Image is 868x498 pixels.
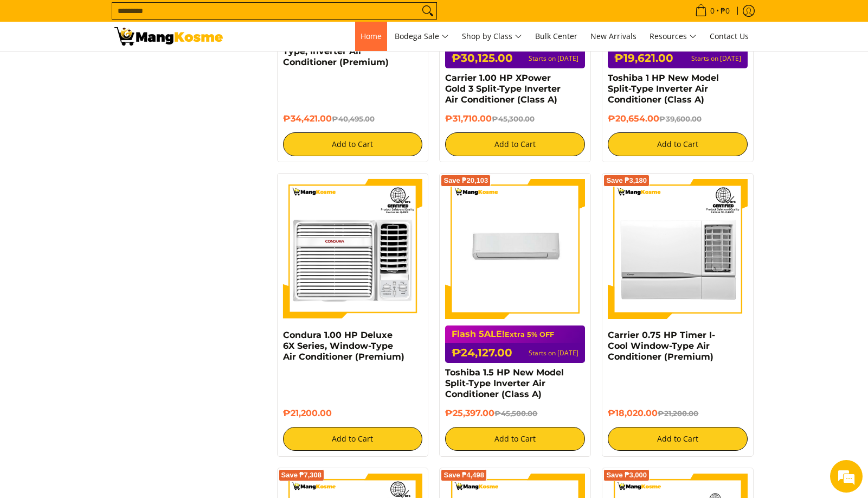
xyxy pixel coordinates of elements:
h6: ₱34,421.00 [283,113,423,124]
button: Add to Cart [283,132,423,156]
button: Add to Cart [283,427,423,451]
span: Save ₱20,103 [443,177,488,184]
a: Resources [644,22,702,51]
h6: ₱21,200.00 [283,408,423,419]
img: Condura 1.00 HP Deluxe 6X Series, Window-Type Air Conditioner (Premium) [283,179,423,319]
button: Add to Cart [445,427,585,451]
del: ₱21,200.00 [658,409,698,418]
a: Carrier 1.00 HP XPower Gold 3 Split-Type Inverter Air Conditioner (Class A) [445,73,561,105]
a: New Arrivals [585,22,642,51]
a: Bodega Sale [389,22,454,51]
img: Carrier 0.75 HP Timer I-Cool Window-Type Air Conditioner (Premium) [608,179,748,319]
del: ₱39,600.00 [659,114,702,123]
button: Add to Cart [608,427,748,451]
img: Toshiba 1.5 HP New Model Split-Type Inverter Air Conditioner (Class A) [445,179,585,319]
del: ₱40,495.00 [332,114,375,123]
a: Toshiba 1 HP New Model Split-Type Inverter Air Conditioner (Class A) [608,73,719,105]
button: Add to Cart [445,132,585,156]
span: Save ₱3,180 [606,177,647,184]
span: Resources [650,30,697,43]
a: Bulk Center [530,22,583,51]
span: 0 [709,7,716,15]
del: ₱45,300.00 [492,114,535,123]
span: ₱0 [719,7,731,15]
h6: ₱18,020.00 [608,408,748,419]
a: Condura 1.5 HP Split-Type, Inverter Air Conditioner (Premium) [283,35,389,67]
a: Home [355,22,387,51]
span: Bodega Sale [395,30,449,43]
a: Carrier 0.75 HP Timer I-Cool Window-Type Air Conditioner (Premium) [608,330,715,362]
span: We're online! [63,137,150,246]
span: • [692,5,733,17]
textarea: Type your message and hit 'Enter' [5,296,207,334]
span: Save ₱4,498 [443,472,484,478]
del: ₱45,500.00 [494,409,537,418]
span: Home [361,31,382,41]
span: Save ₱3,000 [606,472,647,478]
span: Contact Us [710,31,749,41]
button: Search [419,3,436,19]
span: Bulk Center [535,31,577,41]
span: Shop by Class [462,30,522,43]
a: Toshiba 1.5 HP New Model Split-Type Inverter Air Conditioner (Class A) [445,367,564,399]
a: Condura 1.00 HP Deluxe 6X Series, Window-Type Air Conditioner (Premium) [283,330,404,362]
a: Shop by Class [456,22,528,51]
nav: Main Menu [234,22,754,51]
span: Save ₱7,308 [281,472,322,478]
h6: ₱25,397.00 [445,408,585,419]
h6: ₱20,654.00 [608,113,748,124]
img: Bodega Sale Aircon l Mang Kosme: Home Appliances Warehouse Sale [114,27,223,46]
button: Add to Cart [608,132,748,156]
h6: ₱31,710.00 [445,113,585,124]
span: New Arrivals [590,31,636,41]
div: Chat with us now [56,61,182,75]
div: Minimize live chat window [178,5,204,31]
a: Contact Us [704,22,754,51]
